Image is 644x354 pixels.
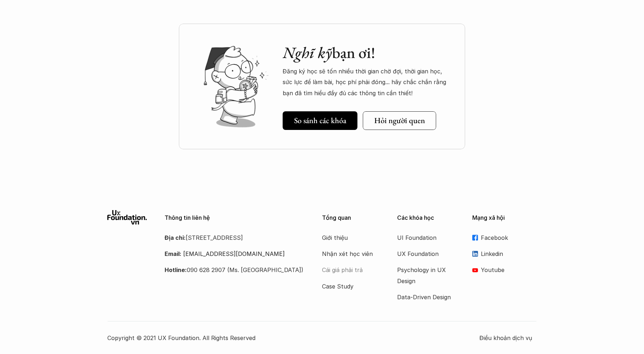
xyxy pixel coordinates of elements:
[481,232,537,243] p: Facebook
[165,265,304,275] p: 090 628 2907 (Ms. [GEOGRAPHIC_DATA])
[107,333,479,343] p: Copyright © 2021 UX Foundation. All Rights Reserved
[472,265,537,275] a: Youtube
[165,266,187,273] strong: Hotline:
[472,248,537,259] a: Linkedin
[283,43,451,62] h2: bạn ơi!
[294,116,346,125] h5: So sánh các khóa
[322,248,379,259] a: Nhận xét học viên
[183,250,285,257] a: [EMAIL_ADDRESS][DOMAIN_NAME]
[322,265,379,275] a: Cái giá phải trả
[472,232,537,243] a: Facebook
[397,292,454,302] a: Data-Driven Design
[481,248,537,259] p: Linkedin
[322,214,386,221] p: Tổng quan
[397,248,454,259] a: UX Foundation
[397,232,454,243] a: UI Foundation
[165,214,304,221] p: Thông tin liên hệ
[472,214,537,221] p: Mạng xã hội
[165,234,186,241] strong: Địa chỉ:
[283,42,332,63] em: Nghĩ kỹ
[374,116,425,125] h5: Hỏi người quen
[397,265,454,286] a: Psychology in UX Design
[479,333,537,343] a: Điều khoản dịch vụ
[165,232,304,243] p: [STREET_ADDRESS]
[363,111,436,130] a: Hỏi người quen
[322,232,379,243] a: Giới thiệu
[322,281,379,292] a: Case Study
[165,250,181,257] strong: Email:
[397,214,462,221] p: Các khóa học
[283,66,451,98] p: Đăng ký học sẽ tốn nhiều thời gian chờ đợi, thời gian học, sức lực để làm bài, học phí phải đóng....
[283,111,357,130] a: So sánh các khóa
[481,265,537,275] p: Youtube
